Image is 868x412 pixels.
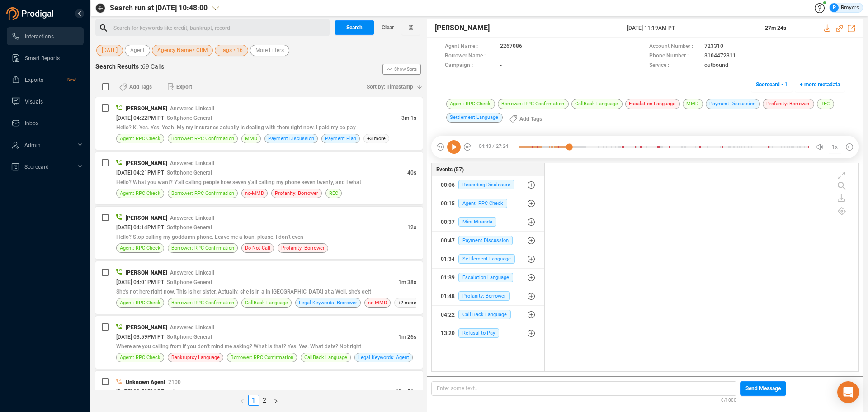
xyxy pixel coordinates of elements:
span: Settlement Language [446,113,503,123]
span: Hello? K. Yes. Yes. Yeah. My my insurance actually is dealing with them right now. I paid my co pay [116,124,356,131]
span: Export [176,80,192,94]
span: + more metadata [800,77,840,92]
span: MMD [683,99,703,109]
span: Legal Keywords: Borrower [299,298,357,307]
span: Settlement Language [458,254,515,264]
div: 00:37 [441,215,455,229]
span: Borrower: RPC Confirmation [231,353,293,362]
div: [PERSON_NAME]| Answered Linkcall[DATE] 04:01PM PT| Softphone General1m 38sShe's not here right no... [95,261,423,314]
span: Agent: RPC Check [446,99,495,109]
span: Payment Discussion [458,236,513,245]
button: Tags • 16 [215,45,248,56]
span: Borrower: RPC Confirmation [171,244,234,252]
span: Add Tags [129,80,152,94]
button: Send Message [740,381,786,396]
span: Agency Name • CRM [157,45,208,56]
span: | Answered Linkcall [167,270,214,276]
li: Exports [7,71,84,89]
button: [DATE] [96,45,123,56]
span: 723310 [704,42,723,52]
span: [PERSON_NAME] [126,215,167,221]
a: Visuals [11,92,76,110]
div: 00:06 [441,178,455,192]
span: [DATE] 03:53PM PT [116,388,164,395]
span: +2 more [394,298,420,308]
span: Clear [382,20,394,35]
li: 2 [259,395,270,406]
span: Refusal to Pay [458,328,499,338]
span: [DATE] 11:19AM PT [627,24,754,32]
li: Smart Reports [7,49,84,67]
span: Recording Disclosure [458,180,514,189]
span: New! [67,71,76,89]
span: R [833,3,836,12]
span: Call Back Language [458,310,511,319]
div: 04:22 [441,308,455,322]
span: no-MMD [245,189,264,198]
button: Clear [374,20,401,35]
span: Agent: RPC Check [120,353,160,362]
span: [DATE] 04:01PM PT [116,279,164,285]
span: | Answered Linkcall [167,324,214,331]
span: 43m 51s [395,388,416,395]
span: Scorecard [24,164,49,170]
div: Rmyers [830,3,859,12]
button: + more metadata [795,77,845,92]
span: MMD [245,134,257,143]
span: Exports [25,77,43,83]
span: +3 more [363,134,389,143]
span: [PERSON_NAME] [126,105,167,112]
span: Borrower Name : [445,52,495,61]
span: Borrower: RPC Confirmation [498,99,569,109]
span: CallBack Language [304,353,347,362]
button: 1x [829,141,841,153]
span: CallBack Language [245,298,288,307]
span: Hello? What you want? Y'all calling people how seven y'all calling my phone seven twenty, and I what [116,179,361,185]
span: outbound [704,61,728,71]
a: Smart Reports [11,49,76,67]
span: Sort by: Timestamp [367,80,413,94]
button: Export [162,80,198,94]
span: Phone Number : [649,52,700,61]
button: left [236,395,248,406]
span: | Softphone General [164,334,212,340]
span: 3m 1s [401,115,416,121]
button: 04:22Call Back Language [432,306,544,324]
span: 1m 38s [398,279,416,285]
div: Open Intercom Messenger [837,381,859,403]
span: Account Number : [649,42,700,52]
span: [DATE] 04:22PM PT [116,115,164,121]
span: | Softphone General [164,224,212,231]
button: Search [335,20,374,35]
span: Do Not Call [245,244,270,252]
span: Agent: RPC Check [120,189,160,198]
span: Tags • 16 [220,45,243,56]
span: Agent Name : [445,42,495,52]
span: 12s [407,224,416,231]
a: Inbox [11,114,76,132]
span: 1x [832,140,838,154]
span: 27m 24s [765,25,786,31]
div: grid [549,166,858,370]
span: Smart Reports [25,55,60,62]
img: prodigal-logo [6,7,56,20]
span: | unknown [164,388,189,395]
button: More Filters [250,45,289,56]
span: REC [817,99,834,109]
span: | Softphone General [164,170,212,176]
span: Agent: RPC Check [120,244,160,252]
span: Profanity: Borrower [458,291,510,301]
span: [PERSON_NAME] [126,324,167,331]
span: | Softphone General [164,115,212,121]
span: [DATE] 04:14PM PT [116,224,164,231]
div: 01:39 [441,270,455,285]
li: Visuals [7,92,84,110]
span: Escalation Language [458,273,513,282]
li: 1 [248,395,259,406]
span: Where are you calling from if you don't mind me asking? What is that? Yes. Yes. What date? Not right [116,343,361,350]
span: | 2100 [165,379,181,385]
div: [PERSON_NAME]| Answered Linkcall[DATE] 04:22PM PT| Softphone General3m 1sHello? K. Yes. Yes. Yeah... [95,97,423,150]
span: Add Tags [519,112,542,126]
a: Interactions [11,27,76,45]
button: Agent [125,45,150,56]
